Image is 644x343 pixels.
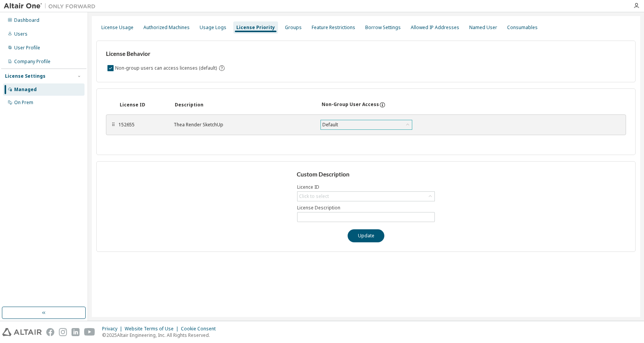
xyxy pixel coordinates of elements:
div: License Usage [101,24,133,31]
div: License ID [120,102,166,108]
div: Consumables [507,24,538,31]
svg: By default any user not assigned to any group can access any license. Turn this setting off to di... [218,65,225,72]
img: Altair One [4,2,99,10]
div: License Priority [236,24,275,31]
div: Groups [285,24,302,31]
label: Non-group users can access licenses (default) [115,64,218,73]
img: facebook.svg [46,328,54,336]
div: Thea Render SketchUp [174,122,311,128]
div: Click to select [298,192,434,201]
div: Dashboard [14,17,39,23]
div: User Profile [14,45,40,51]
div: Privacy [102,326,125,332]
div: Borrow Settings [365,24,401,31]
h3: Custom Description [297,171,436,178]
div: Default [321,120,412,129]
div: Cookie Consent [181,326,220,332]
label: License Description [297,205,435,211]
div: Allowed IP Addresses [411,24,459,31]
div: Managed [14,87,37,93]
div: Named User [469,24,497,31]
p: © 2025 Altair Engineering, Inc. All Rights Reserved. [102,332,220,338]
button: Update [348,229,384,242]
img: linkedin.svg [72,328,80,336]
img: altair_logo.svg [2,328,42,336]
div: Company Profile [14,59,50,65]
div: 152655 [119,122,164,128]
div: Click to select [299,193,329,199]
div: Users [14,31,28,37]
img: youtube.svg [84,328,95,336]
label: Licence ID [297,184,435,190]
div: Description [175,102,312,108]
div: On Prem [14,100,33,106]
div: Non-Group User Access [322,101,379,108]
div: License Settings [5,73,46,79]
h3: License Behavior [106,50,224,58]
img: instagram.svg [59,328,67,336]
div: Feature Restrictions [312,24,355,31]
div: Usage Logs [200,24,226,31]
div: ⠿ [111,122,115,128]
div: Website Terms of Use [125,326,181,332]
div: Authorized Machines [143,24,190,31]
div: Default [321,121,339,129]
